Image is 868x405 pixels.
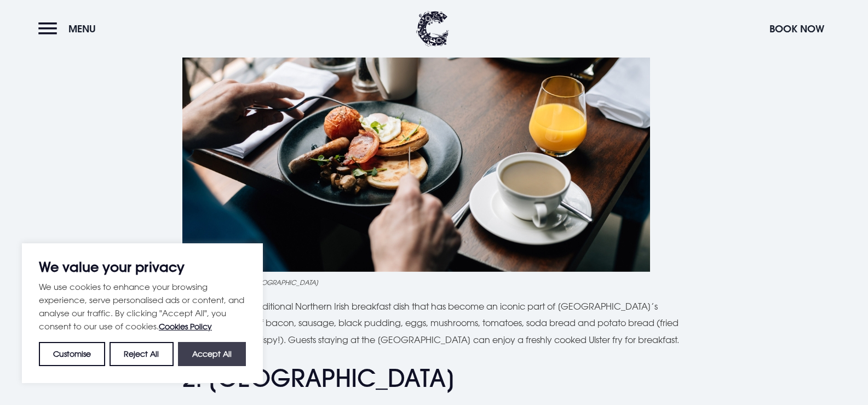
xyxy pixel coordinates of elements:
[39,280,246,333] p: We use cookies to enhance your browsing experience, serve personalised ads or content, and analys...
[39,342,105,366] button: Customise
[22,243,263,383] div: We value your privacy
[416,11,449,47] img: Clandeboye Lodge
[38,17,101,41] button: Menu
[182,364,686,393] h2: 2. [GEOGRAPHIC_DATA]
[68,22,96,35] span: Menu
[110,342,173,366] button: Reject All
[159,322,212,331] a: Cookies Policy
[182,277,686,287] figcaption: Ulster fry breakfast at [GEOGRAPHIC_DATA]
[764,17,830,41] button: Book Now
[182,298,686,348] p: The Ulster fry is a traditional Northern Irish breakfast dish that has become an iconic part of [...
[178,342,246,366] button: Accept All
[39,260,246,273] p: We value your privacy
